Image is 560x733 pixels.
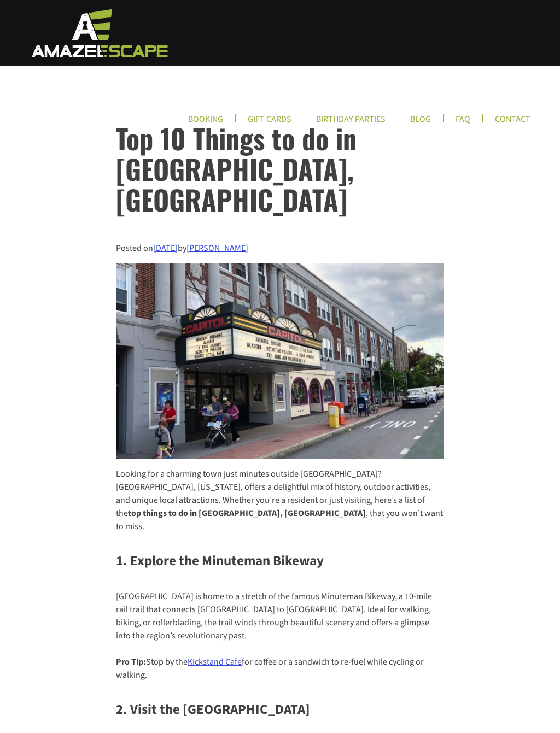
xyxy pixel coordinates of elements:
span: by [178,242,248,254]
p: [GEOGRAPHIC_DATA] is home to a stretch of the famous Minuteman Bikeway, a 10-mile rail trail that... [116,590,444,642]
strong: top things to do in [GEOGRAPHIC_DATA], [GEOGRAPHIC_DATA] [128,507,366,519]
a: BIRTHDAY PARTIES [307,114,394,132]
a: FAQ [447,114,479,132]
h1: Top 10 Things to do in [GEOGRAPHIC_DATA], [GEOGRAPHIC_DATA] [116,122,444,214]
a: BLOG [401,114,440,132]
a: BOOKING [179,114,232,132]
a: Kickstand Cafe [188,656,242,668]
p: Looking for a charming town just minutes outside [GEOGRAPHIC_DATA]? [GEOGRAPHIC_DATA], [US_STATE]... [116,467,444,533]
a: CONTACT [486,114,539,132]
h4: 2. Visit the [GEOGRAPHIC_DATA] [116,700,444,720]
h4: 1. Explore the Minuteman Bikeway [116,551,444,572]
img: Image of the Capitol Theater in Arlington, MA. [116,263,444,459]
strong: Pro Tip: [116,656,146,668]
p: Stop by the for coffee or a sandwich to re-fuel while cycling or walking. [116,655,444,682]
img: Escape Room Game in Boston Area [17,8,179,58]
span: Posted on [116,242,178,254]
a: GIFT CARDS [239,114,300,132]
a: [DATE] [153,242,178,254]
a: [PERSON_NAME] [186,242,248,254]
